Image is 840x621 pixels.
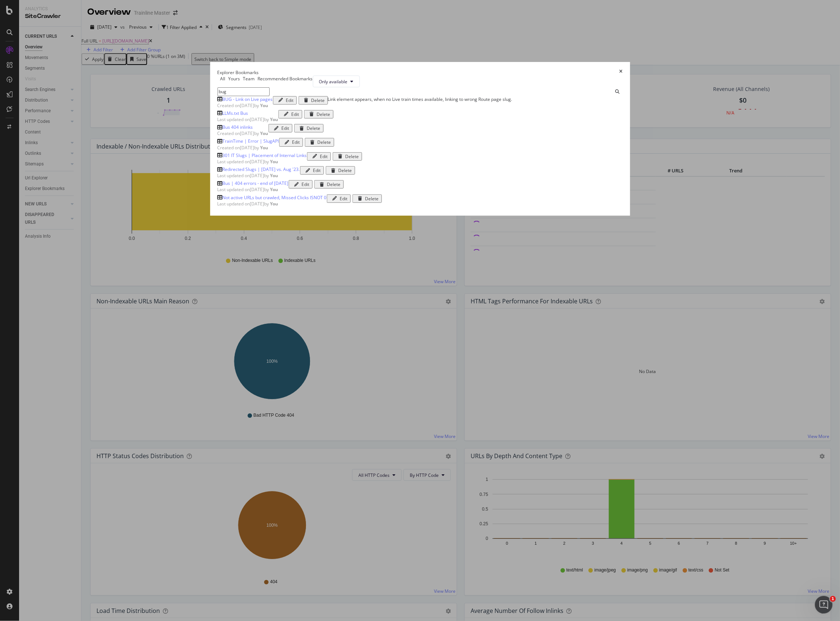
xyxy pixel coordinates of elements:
[620,69,623,76] div: times
[218,201,278,207] span: Last updated on [DATE] by
[327,194,351,203] button: Edit
[270,116,278,123] b: You
[218,172,278,179] span: Last updated on [DATE] by
[333,152,362,161] button: Delete
[223,110,248,116] div: LLMs.txt Bus
[340,196,348,202] div: Edit
[305,138,334,146] button: Delete
[292,139,300,145] div: Edit
[282,125,289,131] div: Edit
[223,138,279,144] div: TrainTime | Error | SlugAPI
[218,116,278,123] span: Last updated on [DATE] by
[299,96,328,105] button: Delete
[307,152,331,161] button: Edit
[255,76,313,82] div: Recommended Bookmarks
[339,167,352,173] div: Delete
[226,76,240,82] div: Yours
[260,102,269,109] b: You
[260,130,269,136] b: You
[346,153,359,160] div: Delete
[223,180,289,186] div: Bus | 404 errors - end of [DATE]
[311,97,325,103] div: Delete
[220,76,226,82] div: All
[218,102,269,109] span: Created on [DATE] by
[260,145,269,151] b: You
[269,124,292,132] button: Edit
[223,166,300,172] div: Redirected Slugs | [DATE] vs. Aug '23.
[218,186,278,193] span: Last updated on [DATE] by
[243,76,255,82] div: Team
[218,69,259,76] div: Explorer Bookmarks
[313,167,321,173] div: Edit
[240,76,255,82] div: Team
[307,125,321,131] div: Delete
[300,166,324,175] button: Edit
[210,62,630,216] div: modal
[218,76,226,82] div: All
[830,596,836,602] span: 1
[218,130,269,136] span: Created on [DATE] by
[279,138,303,146] button: Edit
[318,139,331,145] div: Delete
[815,596,833,614] iframe: Intercom live chat
[313,76,360,87] button: Only available
[319,78,348,85] span: Only available
[286,97,294,103] div: Edit
[327,181,341,187] div: Delete
[294,124,324,132] button: Delete
[223,152,307,158] div: 301 IT Slugs | Placement of Internal Links
[320,153,328,160] div: Edit
[292,111,299,117] div: Edit
[326,166,355,175] button: Delete
[273,96,297,105] button: Edit
[353,194,382,203] button: Delete
[270,201,278,207] b: You
[218,87,270,96] input: Search
[270,172,278,179] b: You
[270,158,278,165] b: You
[218,145,269,151] span: Created on [DATE] by
[270,186,278,193] b: You
[223,194,327,201] div: Not active URLs but crawled, Missed Clicks ISNOT 0
[218,158,278,165] span: Last updated on [DATE] by
[223,124,253,130] div: Bus 404 inlinks
[223,96,273,102] div: BUG - Link on Live pages
[304,110,333,118] button: Delete
[302,181,310,187] div: Edit
[278,110,302,118] button: Edit
[365,196,379,202] div: Delete
[317,111,330,117] div: Delete
[328,96,512,110] div: Link element appears, when no Live train times available, linking to wrong Route page slug.
[314,180,344,189] button: Delete
[258,76,313,82] div: Recommended Bookmarks
[229,76,240,82] div: Yours
[289,180,313,189] button: Edit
